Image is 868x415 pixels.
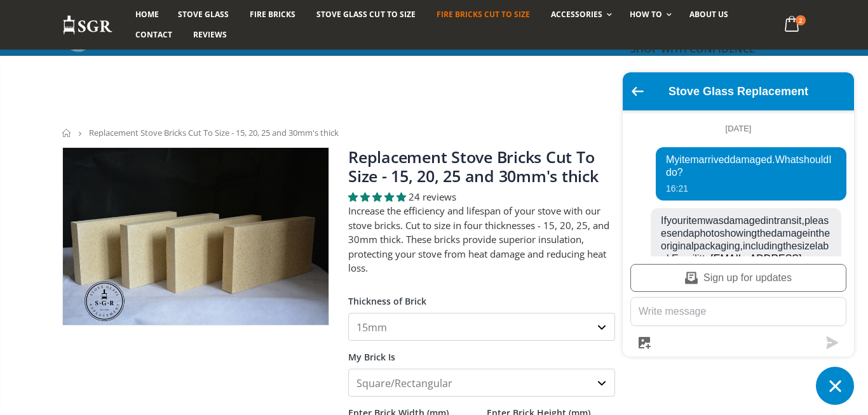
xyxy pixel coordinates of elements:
a: Contact [126,25,182,45]
span: Accessories [551,9,602,20]
a: Fire Bricks Cut To Size [427,4,539,25]
span: 24 reviews [409,190,456,203]
a: Stove Glass [168,4,238,25]
a: Replacement Stove Bricks Cut To Size - 15, 20, 25 and 30mm's thick [348,146,599,187]
a: How To [620,4,678,25]
span: About us [689,9,728,20]
span: 2 [796,15,806,25]
a: Stove Glass Cut To Size [307,4,424,25]
a: Home [126,4,168,25]
inbox-online-store-chat: Shopify online store chat [619,72,858,405]
p: Increase the efficiency and lifespan of your stove with our stove bricks. Cut to size in four thi... [348,204,615,275]
h3: SECURE PACKAGING (Ensures safe arrival) [681,67,806,95]
span: How To [630,9,662,20]
label: Thickness of Brick [348,285,615,308]
span: Replacement Stove Bricks Cut To Size - 15, 20, 25 and 30mm's thick [89,127,339,138]
a: Accessories [541,4,618,25]
a: About us [680,4,738,25]
a: Reviews [184,25,236,45]
a: Home [62,129,72,137]
a: Fire Bricks [240,4,305,25]
img: 4_fire_bricks_1aa33a0b-dc7a-4843-b288-55f1aa0e36c3_800x_crop_center.jpeg [63,148,329,324]
span: Stove Glass Cut To Size [316,9,415,20]
span: 4.79 stars [348,190,409,203]
img: Stove Glass Replacement [62,15,113,36]
span: Stove Glass [178,9,229,20]
span: Home [135,9,159,20]
a: 2 [780,13,806,37]
span: Contact [135,29,172,40]
label: My Brick Is [348,341,615,364]
span: Fire Bricks [250,9,295,20]
span: Fire Bricks Cut To Size [437,9,530,20]
span: Reviews [193,29,227,40]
